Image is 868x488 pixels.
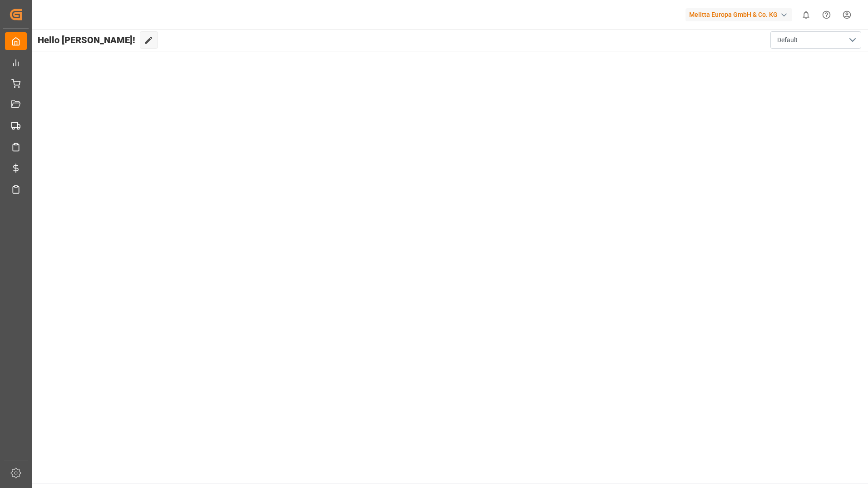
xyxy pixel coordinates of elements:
button: open menu [770,31,861,49]
button: show 0 new notifications [796,5,816,25]
button: Melitta Europa GmbH & Co. KG [686,6,796,23]
span: Default [777,35,798,45]
span: Hello [PERSON_NAME]! [38,31,135,49]
div: Melitta Europa GmbH & Co. KG [686,8,792,21]
button: Help Center [816,5,837,25]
